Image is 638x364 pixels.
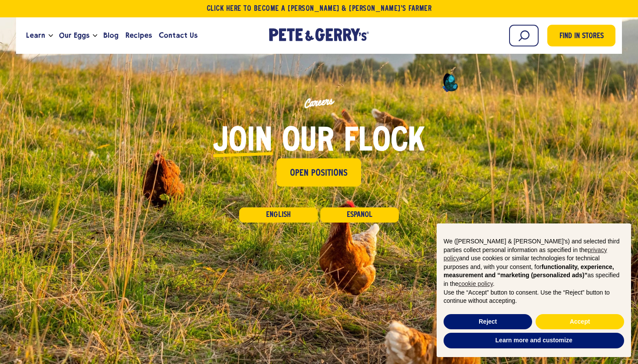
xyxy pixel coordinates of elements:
[93,34,97,37] button: Open the dropdown menu for Our Eggs
[320,207,399,223] a: Español
[444,289,624,305] p: Use the “Accept” button to consent. Use the “Reject” button to continue without accepting.
[103,30,118,41] span: Blog
[276,158,361,187] a: Open Positions
[23,24,49,47] a: Learn
[159,30,197,41] span: Contact Us
[547,25,615,46] a: Find in Stores
[26,30,45,41] span: Learn
[54,69,584,136] p: Careers
[509,25,539,46] input: Search
[49,34,53,37] button: Open the dropdown menu for Learn
[559,31,604,43] span: Find in Stores
[122,24,155,47] a: Recipes
[444,314,532,330] button: Reject
[59,30,89,41] span: Our Eggs
[444,333,624,348] button: Learn more and customize
[290,167,348,180] span: Open Positions
[536,314,624,330] button: Accept
[458,280,493,287] a: cookie policy
[56,24,93,47] a: Our Eggs
[239,207,318,223] a: English
[213,126,273,158] span: Join
[344,126,425,158] span: flock
[155,24,201,47] a: Contact Us
[444,237,624,289] p: We ([PERSON_NAME] & [PERSON_NAME]'s) and selected third parties collect personal information as s...
[282,126,334,158] span: our
[100,24,122,47] a: Blog
[125,30,152,41] span: Recipes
